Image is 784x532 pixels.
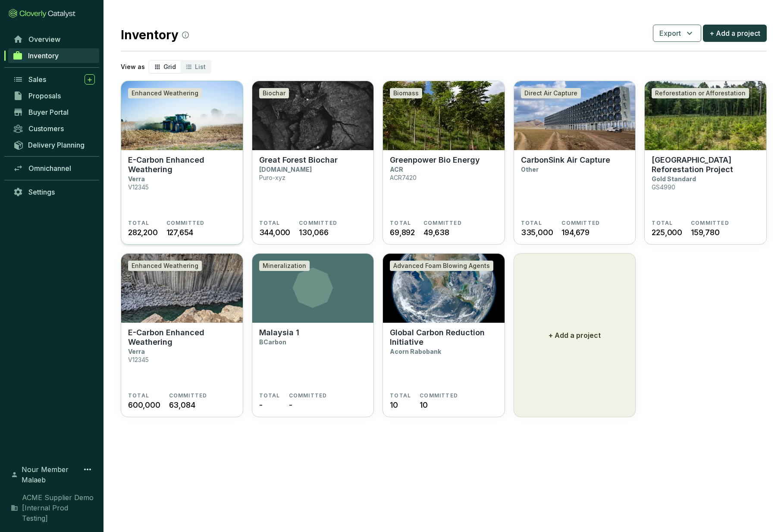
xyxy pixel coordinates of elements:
[521,155,610,165] p: CarbonSink Air Capture
[423,227,449,238] span: 49,638
[128,328,236,347] p: E-Carbon Enhanced Weathering
[652,227,682,238] span: 225,000
[709,28,760,38] span: + Add a project
[259,174,285,181] p: Puro-xyz
[259,392,280,399] span: TOTAL
[521,88,581,98] div: Direct Air Capture
[420,392,458,399] span: COMMITTED
[259,261,310,271] div: Mineralization
[299,220,337,227] span: COMMITTED
[521,227,553,238] span: 335,000
[390,88,422,98] div: Biomass
[259,399,263,411] span: -
[423,220,462,227] span: COMMITTED
[390,399,398,411] span: 10
[22,464,82,485] span: Nour Member Malaeb
[259,166,312,173] p: [DOMAIN_NAME]
[514,81,636,150] img: CarbonSink Air Capture
[163,63,176,70] span: Grid
[383,253,505,417] a: Global Carbon Reduction InitiativeAdvanced Foam Blowing AgentsGlobal Carbon Reduction InitiativeA...
[166,220,205,227] span: COMMITTED
[169,399,195,411] span: 63,084
[166,227,194,238] span: 127,654
[252,253,374,417] a: MineralizationMalaysia 1BCarbonTOTAL-COMMITTED-
[420,399,428,411] span: 10
[299,227,329,238] span: 130,066
[390,328,498,347] p: Global Carbon Reduction Initiative
[390,155,480,165] p: Greenpower Bio Energy
[691,227,720,238] span: 159,780
[652,88,749,98] div: Reforestation or Afforestation
[9,121,99,136] a: Customers
[259,155,338,165] p: Great Forest Biochar
[9,161,99,176] a: Omnichannel
[521,166,539,173] p: Other
[259,220,280,227] span: TOTAL
[645,81,766,150] img: Great Oaks Reforestation Project
[28,75,46,84] span: Sales
[9,105,99,120] a: Buyer Portal
[652,220,673,227] span: TOTAL
[121,253,243,417] a: E-Carbon Enhanced WeatheringEnhanced WeatheringE-Carbon Enhanced WeatheringVerraV12345TOTAL600,00...
[390,392,411,399] span: TOTAL
[121,81,243,245] a: E-Carbon Enhanced WeatheringEnhanced WeatheringE-Carbon Enhanced WeatheringVerraV12345TOTAL282,20...
[121,254,243,323] img: E-Carbon Enhanced Weathering
[644,81,767,245] a: Great Oaks Reforestation ProjectReforestation or Afforestation[GEOGRAPHIC_DATA] Reforestation Pro...
[28,35,60,44] span: Overview
[9,72,99,87] a: Sales
[28,91,61,100] span: Proposals
[561,227,590,238] span: 194,679
[652,155,759,174] p: [GEOGRAPHIC_DATA] Reforestation Project
[390,166,403,173] p: ACR
[28,51,59,60] span: Inventory
[289,392,327,399] span: COMMITTED
[259,338,286,346] p: BCarbon
[652,175,696,183] p: Gold Standard
[169,392,207,399] span: COMMITTED
[252,81,374,245] a: Great Forest BiocharBiocharGreat Forest Biochar[DOMAIN_NAME]Puro-xyzTOTAL344,000COMMITTED130,066
[9,88,99,103] a: Proposals
[259,88,289,98] div: Biochar
[383,254,505,323] img: Global Carbon Reduction Initiative
[252,81,374,150] img: Great Forest Biochar
[289,399,292,411] span: -
[8,48,99,63] a: Inventory
[390,348,441,355] p: Acorn Rabobank
[259,328,299,337] p: Malaysia 1
[28,124,64,133] span: Customers
[383,81,505,245] a: Greenpower Bio EnergyBiomassGreenpower Bio EnergyACRACR7420TOTAL69,892COMMITTED49,638
[128,175,145,183] p: Verra
[128,348,145,355] p: Verra
[652,183,675,191] p: GS4990
[121,81,243,150] img: E-Carbon Enhanced Weathering
[28,141,85,149] span: Delivery Planning
[390,220,411,227] span: TOTAL
[128,155,236,174] p: E-Carbon Enhanced Weathering
[128,356,149,363] p: V12345
[521,220,542,227] span: TOTAL
[128,227,158,238] span: 282,200
[195,63,206,70] span: List
[128,261,202,271] div: Enhanced Weathering
[653,25,701,42] button: Export
[9,32,99,47] a: Overview
[148,60,211,74] div: segmented control
[383,81,505,150] img: Greenpower Bio Energy
[561,220,600,227] span: COMMITTED
[703,25,767,42] button: + Add a project
[390,227,415,238] span: 69,892
[28,108,69,116] span: Buyer Portal
[128,392,149,399] span: TOTAL
[9,138,99,152] a: Delivery Planning
[514,253,636,417] button: + Add a project
[121,63,145,71] p: View as
[22,492,95,523] span: ACME Supplier Demo [Internal Prod Testing]
[390,174,417,181] p: ACR7420
[549,330,601,340] p: + Add a project
[514,81,636,245] a: CarbonSink Air CaptureDirect Air CaptureCarbonSink Air CaptureOtherTOTAL335,000COMMITTED194,679
[128,220,149,227] span: TOTAL
[691,220,729,227] span: COMMITTED
[128,399,160,411] span: 600,000
[128,88,202,98] div: Enhanced Weathering
[390,261,493,271] div: Advanced Foam Blowing Agents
